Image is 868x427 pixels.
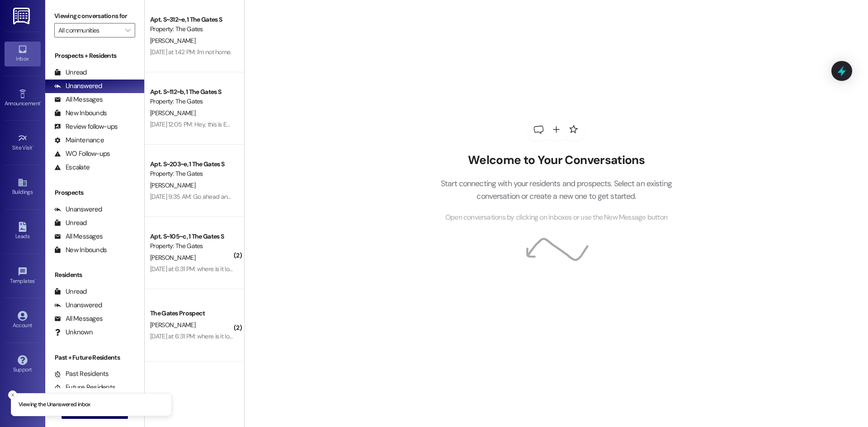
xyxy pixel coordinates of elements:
img: ResiDesk Logo [13,8,32,24]
div: [DATE] at 1:42 PM: I'm not home. [150,48,231,56]
div: Unread [54,68,87,77]
span: [PERSON_NAME] [150,253,195,262]
div: The Gates Prospect [150,309,234,318]
span: • [35,277,36,283]
div: [DATE] at 6:31 PM: where is it located? [150,332,248,340]
span: [PERSON_NAME] [150,37,195,45]
div: Apt. S~112~b, 1 The Gates S [150,87,234,97]
div: New Inbounds [54,108,107,118]
div: Apt. S~203~e, 1 The Gates S [150,160,234,169]
div: Apt. S~105~c, 1 The Gates S [150,232,234,241]
div: Past Residents [54,369,109,379]
div: Unanswered [54,300,102,310]
i:  [125,27,130,34]
div: Property: The Gates [150,24,234,34]
div: Prospects + Residents [45,51,144,61]
div: [DATE] at 6:31 PM: where is it located? [150,265,248,273]
div: [DATE] 12:05 PM: Hey, this is Emmiline, I accidentally put a balance of $75 on my lease for winte... [150,120,574,128]
div: Future Residents [54,383,115,392]
div: Unread [54,287,87,296]
div: Property: The Gates [150,97,234,106]
div: Unanswered [54,205,102,214]
span: [PERSON_NAME] [150,181,195,189]
input: All communities [58,23,121,38]
h2: Welcome to Your Conversations [427,153,685,168]
span: • [40,99,42,105]
a: Inbox [5,42,41,66]
a: Support [5,352,41,377]
label: Viewing conversations for [54,9,135,23]
div: Review follow-ups [54,122,118,131]
div: All Messages [54,232,103,241]
span: [PERSON_NAME] [150,109,195,117]
div: Unknown [54,328,93,337]
div: Prospects [45,188,144,197]
div: All Messages [54,95,103,104]
a: Leads [5,219,41,244]
button: Close toast [8,390,17,399]
div: Residents [45,270,144,280]
div: Escalate [54,163,90,172]
div: WO Follow-ups [54,149,110,159]
a: Site Visit • [5,131,41,155]
span: Open conversations by clicking on inboxes or use the New Message button [445,212,667,223]
div: All Messages [54,314,103,324]
div: Unread [54,218,87,228]
span: • [33,143,34,150]
div: Property: The Gates [150,169,234,178]
div: Apt. S~312~e, 1 The Gates S [150,15,234,24]
div: New Inbounds [54,245,107,255]
a: Account [5,308,41,333]
p: Start connecting with your residents and prospects. Select an existing conversation or create a n... [427,177,685,203]
div: Past + Future Residents [45,353,144,362]
div: [DATE] 9:35 AM: Go ahead and sell it [150,192,245,201]
a: Templates • [5,264,41,288]
div: Property: The Gates [150,241,234,251]
div: Maintenance [54,136,104,145]
p: Viewing the Unanswered inbox [19,401,90,409]
a: Buildings [5,175,41,199]
span: [PERSON_NAME] [150,321,195,329]
div: Unanswered [54,81,102,91]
